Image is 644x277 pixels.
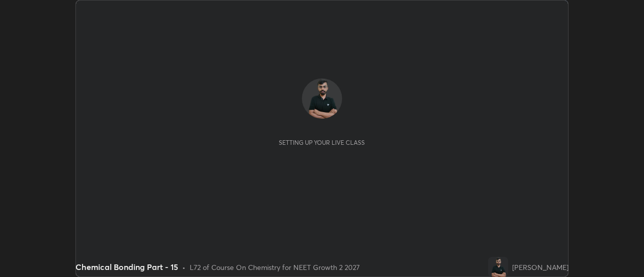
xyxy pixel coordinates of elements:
div: • [182,262,186,272]
div: Chemical Bonding Part - 15 [75,261,178,273]
div: L72 of Course On Chemistry for NEET Growth 2 2027 [190,262,360,272]
div: Setting up your live class [279,139,365,146]
div: [PERSON_NAME] [512,262,569,272]
img: 389f4bdc53ec4d96b1e1bd1f524e2cc9.png [488,257,508,277]
img: 389f4bdc53ec4d96b1e1bd1f524e2cc9.png [302,78,342,119]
